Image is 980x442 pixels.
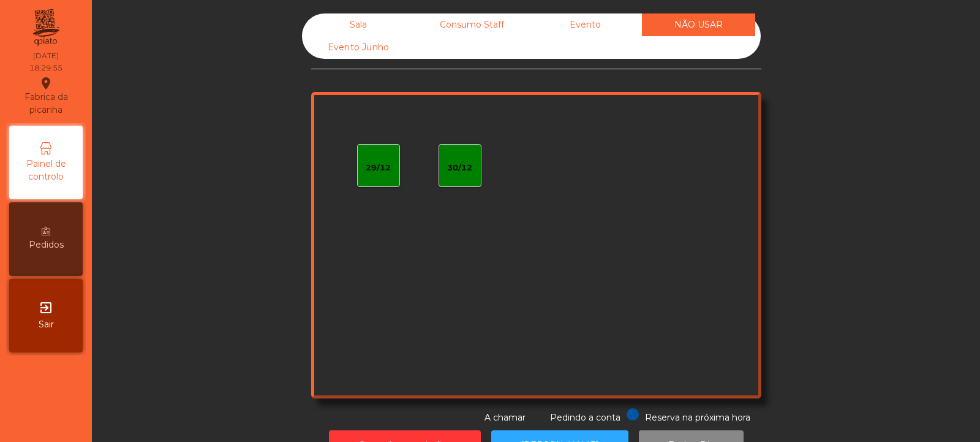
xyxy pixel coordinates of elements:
div: 30/12 [447,162,472,174]
span: Pedindo a conta [550,412,620,423]
span: Sair [39,318,54,331]
div: 29/12 [366,162,391,174]
div: 18:29:55 [29,63,62,74]
div: Fabrica da picanha [10,76,82,116]
div: Evento [529,13,642,36]
div: [DATE] [33,50,59,61]
img: qpiato [31,6,61,49]
div: Consumo Staff [415,13,529,36]
div: Sala [302,13,415,36]
i: location_on [39,76,53,91]
div: Evento Junho [302,36,415,59]
span: Reserva na próxima hora [645,412,750,423]
span: Pedidos [29,238,64,251]
div: NÃO USAR [642,13,755,36]
span: A chamar [484,412,526,423]
i: exit_to_app [39,300,53,315]
span: Painel de controlo [12,158,80,183]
